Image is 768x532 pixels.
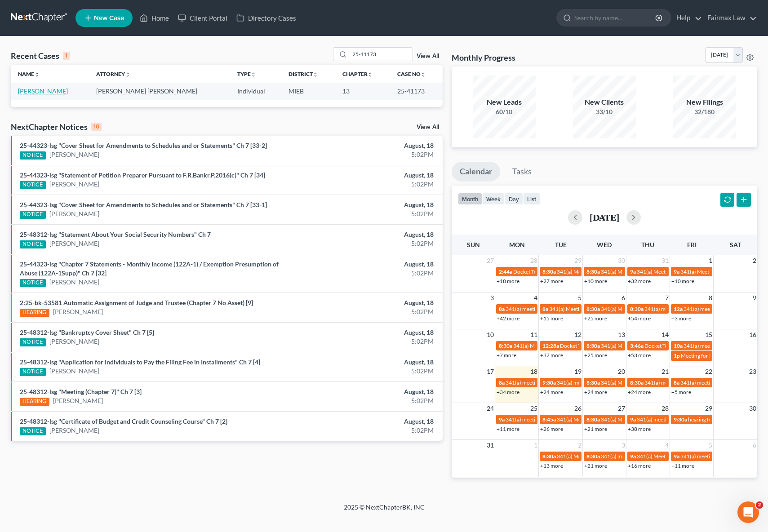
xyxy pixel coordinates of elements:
[674,306,683,312] span: 12a
[601,342,741,349] span: 341(a) Meeting for [PERSON_NAME] and [PERSON_NAME]
[573,107,636,116] div: 33/10
[49,239,99,248] a: [PERSON_NAME]
[621,440,626,451] span: 3
[486,329,495,340] span: 10
[20,260,279,277] a: 25-44323-lsg "Chapter 7 Statements - Monthly Income (122A-1) / Exemption Presumption of Abuse (12...
[590,213,619,222] h2: [DATE]
[661,255,670,266] span: 31
[752,293,757,303] span: 9
[497,426,519,432] a: +11 more
[577,293,582,303] span: 5
[586,268,600,275] span: 8:30a
[281,83,335,99] td: MIEB
[752,255,757,266] span: 2
[237,71,256,77] a: Typeunfold_more
[628,278,651,284] a: +32 more
[125,72,130,77] i: unfold_more
[617,329,626,340] span: 13
[630,416,636,423] span: 9a
[49,426,99,435] a: [PERSON_NAME]
[486,403,495,414] span: 24
[20,211,46,219] div: NOTICE
[499,268,512,275] span: 2:44a
[482,193,505,205] button: week
[486,255,495,266] span: 27
[458,193,482,205] button: month
[49,209,99,218] a: [PERSON_NAME]
[674,453,679,460] span: 9a
[302,230,434,239] div: August, 18
[617,403,626,414] span: 27
[621,293,626,303] span: 6
[20,181,46,189] div: NOTICE
[452,52,515,63] h3: Monthly Progress
[523,193,540,205] button: list
[49,367,99,376] a: [PERSON_NAME]
[540,315,563,322] a: +15 more
[560,342,640,349] span: Docket Text: for [PERSON_NAME]
[674,416,687,423] span: 9:30a
[584,278,607,284] a: +10 more
[497,278,519,284] a: +18 more
[704,329,713,340] span: 15
[540,389,563,395] a: +24 more
[128,503,640,519] div: 2025 © NextChapterBK, INC
[20,328,154,336] a: 25-48312-lsg "Bankruptcy Cover Sheet" Ch 7 [5]
[540,278,563,284] a: +27 more
[368,72,373,77] i: unfold_more
[302,367,434,376] div: 5:02PM
[748,403,757,414] span: 30
[637,416,724,423] span: 341(a) meeting for [PERSON_NAME]
[20,142,267,149] a: 25-44323-lsg "Cover Sheet for Amendments to Schedules and or Statements" Ch 7 [33-2]
[584,315,607,322] a: +25 more
[641,241,654,248] span: Thu
[671,389,691,395] a: +5 more
[672,10,702,26] a: Help
[555,241,567,248] span: Tue
[557,268,644,275] span: 341(a) Meeting for [PERSON_NAME]
[680,379,767,386] span: 341(a) meeting for [PERSON_NAME]
[601,268,688,275] span: 341(a) Meeting for [PERSON_NAME]
[20,388,142,395] a: 25-48312-lsg "Meeting (Chapter 7)" Ch 7 [3]
[302,209,434,218] div: 5:02PM
[20,201,267,208] a: 25-44323-lsg "Cover Sheet for Amendments to Schedules and or Statements" Ch 7 [33-1]
[661,329,670,340] span: 14
[573,329,582,340] span: 12
[557,416,644,423] span: 341(a) Meeting for [PERSON_NAME]
[342,71,373,77] a: Chapterunfold_more
[11,50,70,61] div: Recent Cases
[20,338,46,346] div: NOTICE
[644,342,725,349] span: Docket Text: for [PERSON_NAME]
[499,416,505,423] span: 9a
[313,72,318,77] i: unfold_more
[533,440,538,451] span: 1
[473,107,536,116] div: 60/10
[573,366,582,377] span: 19
[637,268,753,275] span: 341(a) Meeting of Creditors for [PERSON_NAME]
[497,315,519,322] a: +42 more
[20,171,265,179] a: 25-44323-lsg "Statement of Petition Preparer Pursuant to F.R.Bankr.P.2016(c)" Ch 7 [34]
[661,366,670,377] span: 21
[20,279,46,287] div: NOTICE
[20,417,227,425] a: 25-48312-lsg "Certificate of Budget and Credit Counseling Course" Ch 7 [2]
[20,368,46,376] div: NOTICE
[573,255,582,266] span: 29
[601,379,688,386] span: 341(a) Meeting for [PERSON_NAME]
[708,440,713,451] span: 5
[584,426,607,432] a: +21 more
[542,342,559,349] span: 12:28a
[20,299,253,306] a: 2:25-bk-53581 Automatic Assignment of Judge and Trustee (Chapter 7 No Asset) [9]
[586,416,600,423] span: 8:30a
[397,71,426,77] a: Case Nounfold_more
[542,379,556,386] span: 9:30a
[91,123,102,131] div: 10
[661,403,670,414] span: 28
[573,403,582,414] span: 26
[473,97,536,107] div: New Leads
[302,307,434,316] div: 5:02PM
[96,71,130,77] a: Attorneyunfold_more
[513,342,600,349] span: 341(a) Meeting for [PERSON_NAME]
[486,440,495,451] span: 31
[680,453,767,460] span: 341(a) meeting for [PERSON_NAME]
[681,352,751,359] span: Meeting for [PERSON_NAME]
